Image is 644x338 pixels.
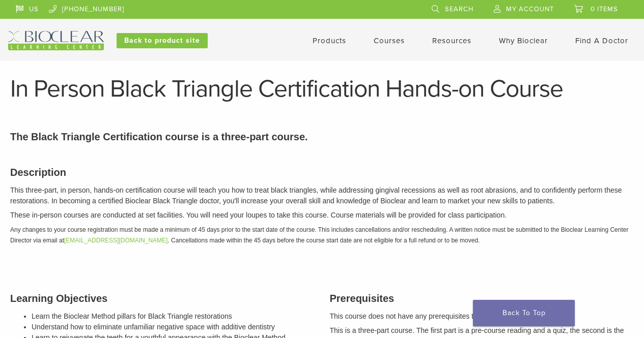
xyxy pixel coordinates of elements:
[591,5,618,13] span: 0 items
[313,36,346,45] a: Products
[506,5,554,13] span: My Account
[10,129,634,144] p: The Black Triangle Certification course is a three-part course.
[10,291,315,306] h3: Learning Objectives
[374,36,405,45] a: Courses
[32,311,315,322] li: Learn the Bioclear Method pillars for Black Triangle restorations
[432,36,471,45] a: Resources
[64,237,167,244] a: [EMAIL_ADDRESS][DOMAIN_NAME]
[117,33,208,48] a: Back to product site
[10,226,628,244] em: Any changes to your course registration must be made a minimum of 45 days prior to the start date...
[8,31,104,50] img: Bioclear
[330,311,634,322] p: This course does not have any prerequisites to take.
[499,36,548,45] a: Why Bioclear
[10,185,634,206] p: This three-part, in person, hands-on certification course will teach you how to treat black trian...
[32,322,315,332] li: Understand how to eliminate unfamiliar negative space with additive dentistry
[330,291,634,306] h3: Prerequisites
[10,210,634,221] p: These in-person courses are conducted at set facilities. You will need your loupes to take this c...
[10,77,634,101] h1: In Person Black Triangle Certification Hands-on Course
[473,300,575,326] a: Back To Top
[445,5,473,13] span: Search
[10,165,634,180] h3: Description
[575,36,628,45] a: Find A Doctor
